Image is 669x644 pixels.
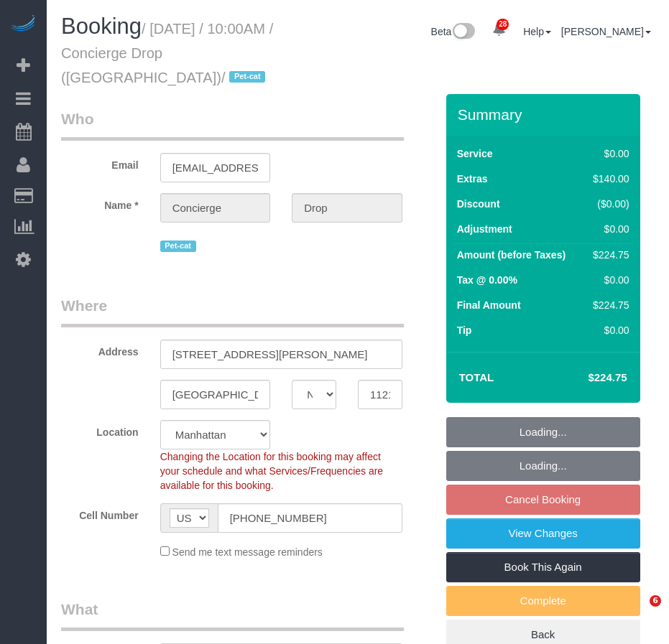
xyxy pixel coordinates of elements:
label: Tax @ 0.00% [457,273,517,287]
a: View Changes [446,518,640,549]
div: $0.00 [587,222,629,236]
div: $140.00 [587,172,629,186]
span: 6 [650,595,661,607]
img: Automaid Logo [9,14,37,34]
a: 28 [485,14,513,46]
span: Booking [61,14,142,39]
label: Email [50,153,149,172]
strong: Total [459,371,494,383]
h3: Summary [458,106,633,123]
div: $224.75 [587,248,629,262]
label: Cell Number [50,503,149,523]
div: $0.00 [587,323,629,337]
label: Final Amount [457,298,521,312]
div: $224.75 [587,298,629,312]
label: Tip [457,323,472,337]
img: New interface [451,23,475,42]
span: Pet-cat [160,241,196,252]
legend: What [61,599,404,631]
label: Address [50,340,149,359]
a: Book This Again [446,552,640,582]
legend: Who [61,108,404,141]
span: Changing the Location for this booking may affect your schedule and what Services/Frequencies are... [160,451,384,491]
input: First Name [160,193,271,223]
small: / [DATE] / 10:00AM / Concierge Drop ([GEOGRAPHIC_DATA]) [61,21,273,85]
div: $0.00 [587,146,629,161]
label: Location [50,420,149,439]
a: Help [523,26,551,37]
input: Last Name [292,193,402,223]
label: Adjustment [457,222,512,236]
div: $0.00 [587,273,629,287]
label: Discount [457,197,500,211]
input: Cell Number [218,503,402,533]
label: Name * [50,193,149,213]
h4: $224.75 [545,372,627,384]
label: Amount (before Taxes) [457,248,566,262]
input: Email [160,153,271,182]
label: Service [457,146,493,161]
a: [PERSON_NAME] [561,26,651,37]
input: Zip Code [358,380,402,409]
input: City [160,380,271,409]
span: 28 [497,19,509,30]
div: ($0.00) [587,197,629,211]
span: / [221,70,269,85]
legend: Where [61,295,404,327]
span: Pet-cat [229,71,265,83]
label: Extras [457,172,488,186]
iframe: Intercom live chat [620,595,655,630]
span: Send me text message reminders [172,546,323,558]
a: Beta [431,26,476,37]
